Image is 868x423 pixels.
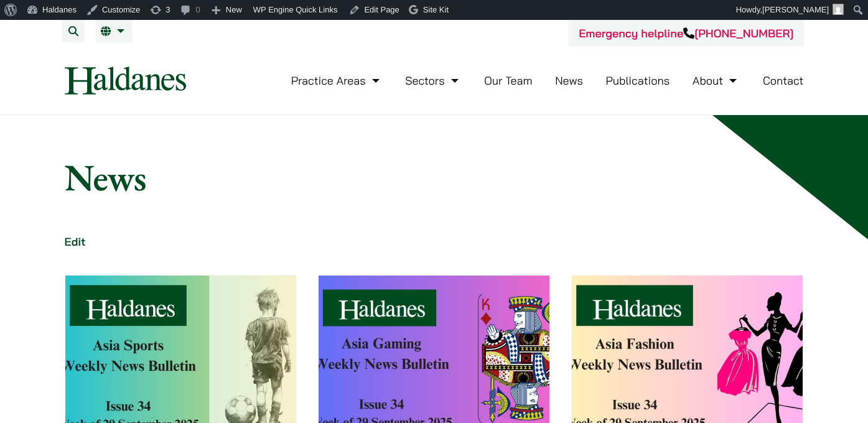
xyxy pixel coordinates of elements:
[62,20,85,42] button: Search
[101,26,128,36] a: EN
[65,67,186,95] img: Logo of Haldanes
[606,73,670,88] a: Publications
[291,73,383,88] a: Practice Areas
[423,5,449,14] span: Site Kit
[762,5,829,14] span: [PERSON_NAME]
[579,26,793,40] a: Emergency helpline[PHONE_NUMBER]
[405,73,461,88] a: Sectors
[65,155,804,200] h1: News
[763,73,804,88] a: Contact
[693,73,740,88] a: About
[555,73,583,88] a: News
[484,73,532,88] a: Our Team
[65,235,86,249] a: Edit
